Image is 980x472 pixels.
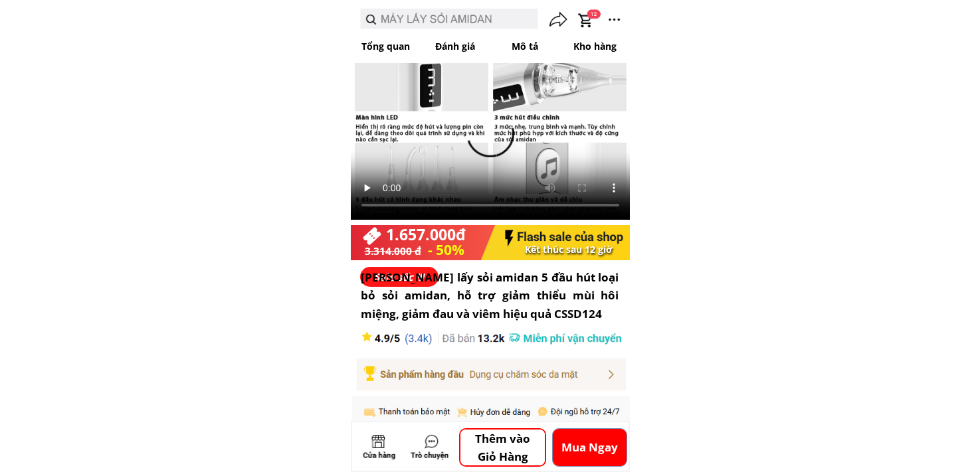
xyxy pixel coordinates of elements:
h3: [PERSON_NAME] lấy sỏi amidan 5 đầu hút loại bỏ sỏi amidan, hỗ trợ giảm thiểu mùi hôi miệng, giảm ... [361,268,619,323]
p: Sale sốc !!! [360,267,438,286]
p: Tổng quan [351,34,421,59]
p: Mô tả [490,34,560,59]
p: Kho hàng [560,34,630,59]
p: Mua Ngay [553,429,627,466]
div: 3.314.000 đ [365,243,424,260]
div: Kết thúc sau 12 giờ [525,242,615,257]
p: Thêm vào Giỏ Hàng [460,430,545,465]
p: Đánh giá [421,34,490,59]
div: 1.657.000đ [386,222,471,247]
div: - 50% [428,239,467,262]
